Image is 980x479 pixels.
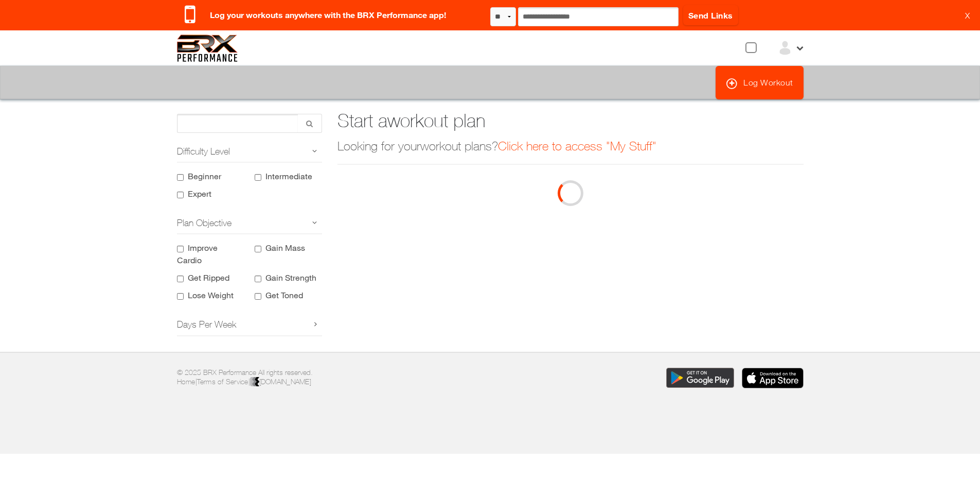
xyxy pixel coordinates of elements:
[498,139,656,153] a: Click here to access "My Stuff"
[188,272,229,282] label: Get Ripped
[188,171,221,181] label: Beginner
[265,243,305,252] label: Gain Mass
[265,272,316,282] label: Gain Strength
[777,40,793,56] img: ex-default-user.svg
[188,189,211,198] label: Expert
[250,378,311,386] a: [DOMAIN_NAME]
[337,140,804,165] h1: Looking for your workout plans ?
[188,290,234,300] label: Lose Weight
[177,368,483,388] p: © 2025 BRX Performance All rights reserved. | |
[558,180,583,206] div: Loading...
[265,171,312,181] label: Intermediate
[197,378,248,386] a: Terms of Service
[666,368,734,388] img: Download the BRX Performance app for Google Play
[177,243,218,265] label: Improve Cardio
[716,66,804,99] a: Log Workout
[265,290,303,300] label: Get Toned
[177,378,195,386] a: Home
[177,314,322,336] h2: Days Per Week
[337,114,804,128] h2: Start a workout plan
[683,5,738,25] a: Send Links
[965,10,970,21] a: X
[742,368,804,388] img: Download the BRX Performance app for iOS
[177,212,322,234] h2: Plan Objective
[177,35,238,62] img: 6f7da32581c89ca25d665dc3aae533e4f14fe3ef_original.svg
[250,377,259,387] img: colorblack-fill
[177,141,322,163] h2: Difficulty Level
